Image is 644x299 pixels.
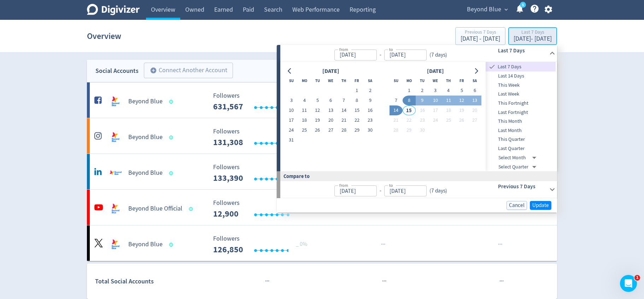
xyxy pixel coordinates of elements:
[520,2,526,8] a: 5
[455,96,468,105] button: 12
[461,36,500,42] div: [DATE] - [DATE]
[468,76,481,86] th: Saturday
[298,115,311,125] button: 18
[382,277,384,286] span: ·
[486,135,556,144] div: This Quarter
[507,201,527,210] button: Cancel
[87,190,557,225] a: Beyond Blue Official undefinedBeyond Blue Official Followers --- _ 0% Followers 12,900 ······
[442,115,455,125] button: 25
[403,125,416,135] button: 29
[210,200,316,218] svg: Followers ---
[416,96,429,105] button: 9
[416,105,429,115] button: 16
[486,62,556,71] div: Last 7 Days
[471,66,481,76] button: Go to next month
[277,171,557,181] div: Compare to
[364,76,377,86] th: Saturday
[311,125,324,135] button: 26
[486,99,556,108] div: This Fortnight
[486,127,556,134] span: Last Month
[508,27,557,45] button: Last 7 Days[DATE]- [DATE]
[486,145,556,153] span: Last Quarter
[87,118,557,154] a: Beyond Blue undefinedBeyond Blue Followers --- _ 0% Followers 131,308 ······
[429,115,442,125] button: 24
[337,125,350,135] button: 28
[267,277,268,286] span: ·
[390,76,403,86] th: Sunday
[285,96,298,105] button: 3
[468,86,481,96] button: 6
[109,166,123,180] img: Beyond Blue undefined
[509,203,525,208] span: Cancel
[455,27,505,45] button: Previous 7 Days[DATE] - [DATE]
[634,275,640,281] span: 1
[486,117,556,125] span: This Month
[429,86,442,96] button: 3
[498,182,546,191] h6: Previous 7 Days
[455,86,468,96] button: 5
[285,105,298,115] button: 10
[390,125,403,135] button: 28
[467,4,501,15] span: Beyond Blue
[486,71,556,81] div: Last 14 Days
[128,169,163,177] h5: Beyond Blue
[486,144,556,153] div: Last Quarter
[403,115,416,125] button: 22
[455,105,468,115] button: 19
[169,100,175,104] span: Data last synced: 15 Sep 2025, 10:02am (AEST)
[384,277,385,286] span: ·
[455,115,468,125] button: 26
[364,115,377,125] button: 23
[339,46,348,52] label: from
[486,90,556,98] span: Last Week
[285,115,298,125] button: 17
[486,81,556,89] span: This Week
[128,205,182,213] h5: Beyond Blue Official
[296,241,307,248] span: _ 0%
[169,171,175,175] span: Data last synced: 15 Sep 2025, 5:01am (AEST)
[498,240,499,249] span: ·
[486,126,556,135] div: Last Month
[498,162,539,172] div: Select Quarter
[502,277,504,286] span: ·
[337,115,350,125] button: 21
[364,96,377,105] button: 9
[298,76,311,86] th: Monday
[522,2,524,7] text: 5
[265,277,267,286] span: ·
[416,125,429,135] button: 30
[324,115,337,125] button: 20
[350,125,363,135] button: 29
[311,105,324,115] button: 12
[311,96,324,105] button: 5
[385,277,386,286] span: ·
[210,92,316,111] svg: Followers ---
[298,125,311,135] button: 25
[468,96,481,105] button: 13
[390,96,403,105] button: 7
[285,76,298,86] th: Sunday
[486,109,556,116] span: Last Fortnight
[339,182,348,188] label: from
[496,63,556,71] span: Last 7 Days
[486,136,556,143] span: This Quarter
[324,76,337,86] th: Wednesday
[486,108,556,117] div: Last Fortnight
[389,182,393,188] label: to
[280,181,557,198] div: from-to(7 days)Previous 7 Days
[499,240,501,249] span: ·
[280,45,557,62] div: from-to(7 days)Last 7 Days
[324,96,337,105] button: 6
[532,203,549,208] span: Update
[268,277,269,286] span: ·
[109,202,123,216] img: Beyond Blue Official undefined
[442,105,455,115] button: 18
[390,115,403,125] button: 21
[620,275,637,292] iframe: Intercom live chat
[429,105,442,115] button: 17
[210,128,316,147] svg: Followers ---
[416,115,429,125] button: 23
[403,96,416,105] button: 8
[128,240,163,249] h5: Beyond Blue
[486,72,556,80] span: Last 14 Days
